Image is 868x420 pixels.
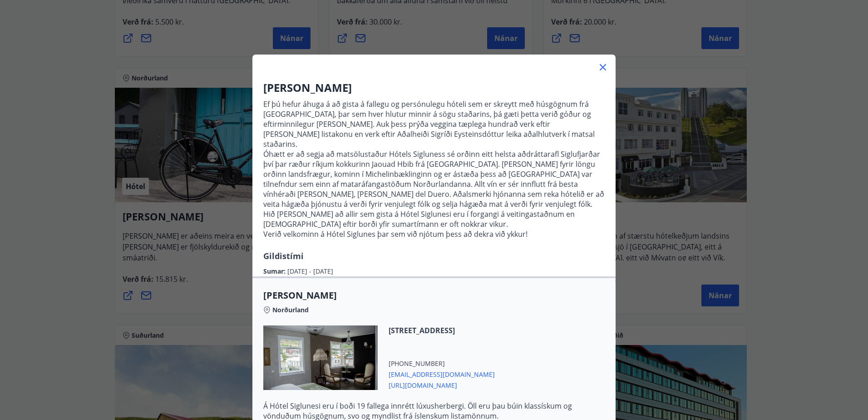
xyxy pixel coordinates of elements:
[287,267,333,275] span: [DATE] - [DATE]
[263,267,287,275] span: Sumar :
[272,305,309,315] span: Norðurland
[389,379,495,390] span: [URL][DOMAIN_NAME]
[389,325,495,335] span: [STREET_ADDRESS]
[263,289,605,302] span: [PERSON_NAME]
[389,359,495,368] span: [PHONE_NUMBER]
[263,80,605,95] h3: [PERSON_NAME]
[263,229,605,239] p: Verið velkominn á Hótel Siglunes þar sem við njótum þess að dekra við ykkur!
[263,250,304,261] span: Gildistími
[263,99,605,149] p: Ef þú hefur áhuga á að gista á fallegu og persónulegu hóteli sem er skreytt með húsgögnum frá [GE...
[389,368,495,379] span: [EMAIL_ADDRESS][DOMAIN_NAME]
[263,149,605,229] p: Óhætt er að segja að matsölustaður Hótels Sigluness sé orðinn eitt helsta aðdráttarafl Siglufjarð...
